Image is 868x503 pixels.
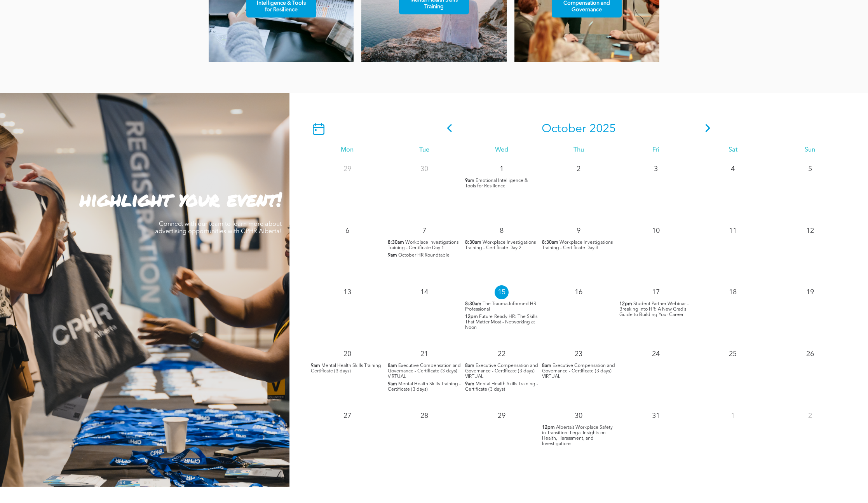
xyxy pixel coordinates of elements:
[542,363,551,369] span: 8am
[340,285,354,299] p: 13
[398,253,450,258] span: October HR Roundtable
[649,224,663,238] p: 10
[463,147,540,154] div: Wed
[495,224,509,238] p: 8
[495,347,509,361] p: 22
[726,224,740,238] p: 11
[803,409,817,423] p: 2
[572,224,586,238] p: 9
[803,347,817,361] p: 26
[388,363,397,369] span: 8am
[589,123,616,135] span: 2025
[340,347,354,361] p: 20
[542,425,613,446] span: Alberta’s Workplace Safety in Transition: Legal Insights on Health, Harassment, and Investigations
[465,178,474,183] span: 9am
[417,162,431,176] p: 30
[465,382,538,392] span: Mental Health Skills Training - Certificate (3 days)
[340,224,354,238] p: 6
[572,347,586,361] p: 23
[417,285,431,299] p: 14
[465,178,528,189] span: Emotional Intelligence & Tools for Resilience
[80,185,282,213] strong: highlight your event!
[542,425,555,430] span: 12pm
[495,162,509,176] p: 1
[340,162,354,176] p: 29
[386,147,463,154] div: Tue
[465,240,481,245] span: 8:30am
[388,240,458,250] span: Workplace Investigations Training - Certificate Day 1
[388,382,461,392] span: Mental Health Skills Training - Certificate (3 days)
[542,123,586,135] span: October
[417,347,431,361] p: 21
[726,162,740,176] p: 4
[465,314,478,320] span: 12pm
[465,314,537,330] span: Future-Ready HR: The Skills That Matter Most - Networking at Noon
[495,285,509,299] p: 15
[465,363,474,369] span: 8am
[311,363,320,369] span: 9am
[572,285,586,299] p: 16
[771,147,848,154] div: Sun
[542,240,558,245] span: 8:30am
[649,347,663,361] p: 24
[649,162,663,176] p: 3
[619,301,632,307] span: 12pm
[388,253,397,258] span: 9am
[465,381,474,387] span: 9am
[649,409,663,423] p: 31
[619,302,689,317] span: Student Partner Webinar – Breaking into HR: A New Grad’s Guide to Building Your Career
[572,162,586,176] p: 2
[803,285,817,299] p: 19
[726,409,740,423] p: 1
[309,147,386,154] div: Mon
[617,147,694,154] div: Fri
[726,347,740,361] p: 25
[340,409,354,423] p: 27
[155,221,282,235] span: Connect with our team to learn more about advertising opportunities with CPHR Alberta!
[465,301,481,307] span: 8:30am
[388,240,404,245] span: 8:30am
[465,302,536,312] span: The Trauma-Informed HR Professional
[388,381,397,387] span: 9am
[465,240,536,250] span: Workplace Investigations Training - Certificate Day 2
[311,363,384,374] span: Mental Health Skills Training - Certificate (3 days)
[388,363,461,379] span: Executive Compensation and Governance - Certificate (3 days) VIRTUAL
[803,224,817,238] p: 12
[417,224,431,238] p: 7
[542,240,613,250] span: Workplace Investigations Training - Certificate Day 3
[495,409,509,423] p: 29
[649,285,663,299] p: 17
[542,363,615,379] span: Executive Compensation and Governance - Certificate (3 days) VIRTUAL
[540,147,617,154] div: Thu
[417,409,431,423] p: 28
[726,285,740,299] p: 18
[694,147,771,154] div: Sat
[572,409,586,423] p: 30
[803,162,817,176] p: 5
[465,363,538,379] span: Executive Compensation and Governance - Certificate (3 days) VIRTUAL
